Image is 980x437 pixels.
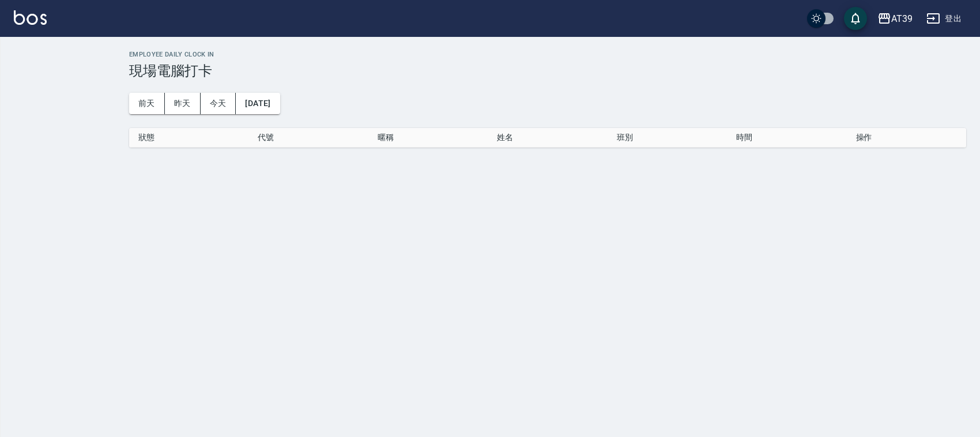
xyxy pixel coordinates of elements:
th: 時間 [727,128,846,148]
h2: Employee Daily Clock In [129,51,966,58]
th: 班別 [608,128,727,148]
button: save [844,7,867,30]
th: 代號 [248,128,368,148]
button: 昨天 [165,93,201,114]
h3: 現場電腦打卡 [129,63,966,79]
th: 狀態 [129,128,248,148]
button: 今天 [201,93,236,114]
div: AT39 [891,12,913,26]
th: 操作 [847,128,966,148]
th: 姓名 [488,128,607,148]
th: 暱稱 [368,128,488,148]
button: AT39 [873,7,917,31]
img: Logo [14,10,47,25]
button: 前天 [129,93,165,114]
button: 登出 [922,8,966,29]
button: [DATE] [236,93,280,114]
